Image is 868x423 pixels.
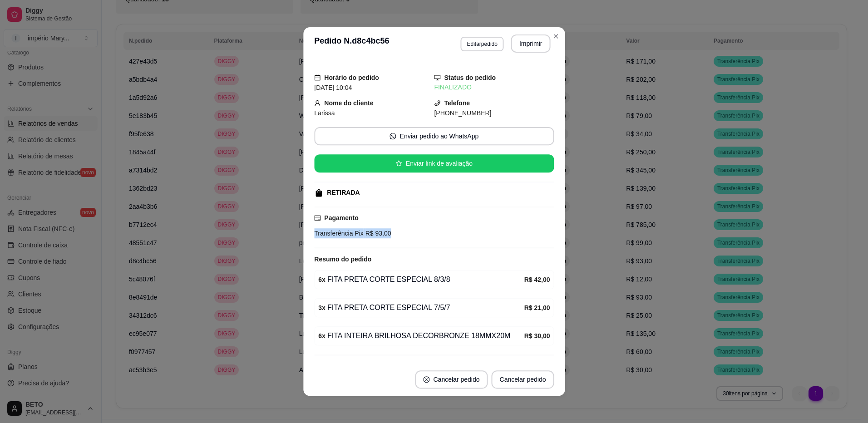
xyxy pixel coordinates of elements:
[324,214,359,221] strong: Pagamento
[395,160,402,167] span: star
[314,100,321,106] span: user
[314,154,554,172] button: starEnviar link de avaliação
[524,276,550,283] strong: R$ 42,00
[324,74,379,81] strong: Horário do pedido
[434,74,440,81] span: desktop
[318,332,325,339] strong: 6 x
[524,304,550,311] strong: R$ 21,00
[318,276,325,283] strong: 6 x
[314,215,321,221] span: credit-card
[314,109,335,117] span: Larissa
[444,99,470,107] strong: Telefone
[548,29,563,44] button: Close
[327,188,360,197] div: RETIRADA
[363,230,391,237] span: R$ 93,00
[511,34,551,53] button: Imprimir
[324,99,373,107] strong: Nome do cliente
[434,109,491,117] span: [PHONE_NUMBER]
[444,74,496,81] strong: Status do pedido
[460,37,503,51] button: Editarpedido
[318,274,524,285] div: FITA PRETA CORTE ESPECIAL 8/3/8
[390,133,396,139] span: whats-app
[423,376,429,383] span: close-circle
[314,74,321,81] span: calendar
[524,332,550,339] strong: R$ 30,00
[434,100,440,106] span: phone
[314,256,371,263] strong: Resumo do pedido
[318,302,524,313] div: FITA PRETA CORTE ESPECIAL 7/5/7
[415,370,488,389] button: close-circleCancelar pedido
[314,230,363,237] span: Transferência Pix
[314,84,352,91] span: [DATE] 10:04
[318,304,325,311] strong: 3 x
[491,370,554,389] button: Cancelar pedido
[314,34,389,53] h3: Pedido N. d8c4bc56
[314,127,554,145] button: whats-appEnviar pedido ao WhatsApp
[434,83,554,92] div: FINALIZADO
[318,330,524,341] div: FITA INTEIRA BRILHOSA DECORBRONZE 18MMX20M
